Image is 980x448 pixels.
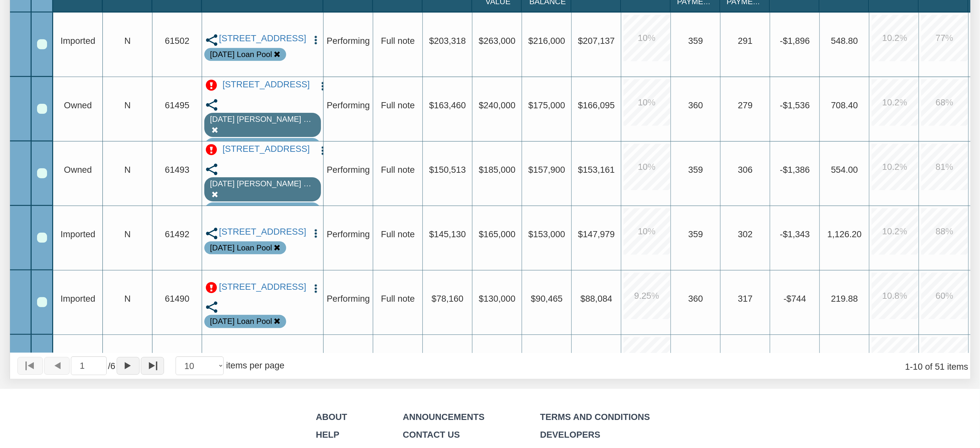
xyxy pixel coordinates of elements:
[165,229,189,239] span: 61492
[578,165,615,175] span: $153,161
[688,100,703,110] span: 360
[479,229,516,239] span: $165,000
[738,229,753,239] span: 302
[921,144,968,190] div: 81.0
[310,283,321,294] img: cell-menu.png
[205,300,218,314] img: share.svg
[738,100,753,110] span: 279
[540,430,600,440] a: Developers
[429,36,466,46] span: $203,318
[688,165,703,175] span: 359
[403,412,485,422] a: Announcements
[317,81,328,92] img: cell-menu.png
[784,294,806,304] span: -$744
[108,361,111,371] abbr: of
[403,430,460,440] a: Contact Us
[37,39,47,49] div: Row 1, Row Selection Checkbox
[124,229,131,239] span: N
[17,357,43,375] button: Page to first
[310,228,321,239] img: cell-menu.png
[165,294,189,304] span: 61490
[624,15,670,61] div: 10.0
[210,203,315,215] div: Note is contained in the pool 8-21-25 Mixon 001 T1
[624,273,670,319] div: 9.25
[432,294,463,304] span: $78,160
[429,165,466,175] span: $150,513
[37,168,47,178] div: Row 3, Row Selection Checkbox
[205,33,218,47] img: share.svg
[921,208,968,255] div: 88.0
[218,33,307,44] a: 2701 Huckleberry, Pasadena, TX, 77502
[327,229,370,239] span: Performing
[61,229,95,239] span: Imported
[205,227,218,240] img: share.svg
[479,36,516,46] span: $263,000
[165,100,189,110] span: 61495
[578,100,615,110] span: $166,095
[738,294,753,304] span: 317
[327,165,370,175] span: Performing
[624,144,670,190] div: 10.0
[61,36,95,46] span: Imported
[316,412,347,422] a: About
[529,36,565,46] span: $216,000
[624,208,670,255] div: 10.0
[688,294,703,304] span: 360
[381,229,415,239] span: Full note
[310,282,321,294] button: Press to open the note menu
[429,229,466,239] span: $145,130
[124,100,131,110] span: N
[624,79,670,126] div: 10.0
[210,316,272,327] div: Note is contained in the pool 9-25-25 Loan Pool
[64,165,92,175] span: Owned
[327,294,370,304] span: Performing
[205,162,218,176] img: share.svg
[578,36,615,46] span: $207,137
[218,144,314,154] a: 712 Ave M, S. Houston, TX, 77587
[210,242,272,254] div: Note is contained in the pool 9-25-25 Loan Pool
[910,362,913,372] abbr: through
[210,178,315,190] div: Note labeled as 8-21-25 Mixon 001 T1
[780,165,810,175] span: -$1,386
[117,357,140,375] button: Page forward
[327,36,370,46] span: Performing
[780,100,810,110] span: -$1,536
[381,294,415,304] span: Full note
[780,229,810,239] span: -$1,343
[218,79,314,90] a: 7118 Heron, Houston, TX, 77087
[317,79,328,92] button: Press to open the note menu
[872,79,918,126] div: 10.2
[831,36,858,46] span: 548.80
[165,165,189,175] span: 61493
[64,100,92,110] span: Owned
[317,145,328,156] img: cell-menu.png
[310,227,321,239] button: Press to open the note menu
[381,36,415,46] span: Full note
[71,356,107,375] input: Selected page
[479,165,516,175] span: $185,000
[310,35,321,45] img: cell-menu.png
[205,98,218,112] img: share.svg
[124,36,131,46] span: N
[531,294,563,304] span: $90,465
[831,165,858,175] span: 554.00
[872,273,918,319] div: 10.8
[872,208,918,255] div: 10.2
[921,337,968,384] div: 77.0
[688,36,703,46] span: 359
[872,15,918,61] div: 10.2
[37,233,47,243] div: Row 4, Row Selection Checkbox
[226,360,285,370] span: items per page
[580,294,612,304] span: $88,084
[872,144,918,190] div: 10.2
[688,229,703,239] span: 359
[429,100,466,110] span: $163,460
[218,227,307,237] a: 2409 Morningside, Pasadena, TX, 77506
[327,100,370,110] span: Performing
[831,294,858,304] span: 219.88
[37,104,47,114] div: Row 2, Row Selection Checkbox
[921,273,968,319] div: 60.0
[310,33,321,46] button: Press to open the note menu
[578,229,615,239] span: $147,979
